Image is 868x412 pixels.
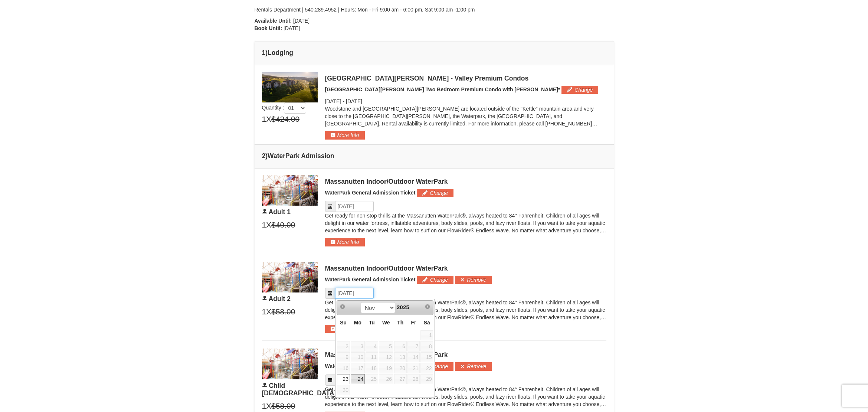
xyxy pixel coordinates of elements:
[337,374,350,385] a: 23
[407,374,420,385] td: unAvailable
[424,320,430,326] span: Saturday
[265,152,268,160] span: )
[420,363,433,373] span: 22
[407,341,420,352] td: unAvailable
[420,341,433,352] td: unAvailable
[266,219,271,230] span: X
[266,114,271,125] span: X
[365,341,379,352] td: unAvailable
[284,25,300,31] span: [DATE]
[350,341,365,352] td: unAvailable
[366,374,378,385] span: 25
[420,330,433,341] td: unAvailable
[338,301,348,312] a: Prev
[397,320,403,326] span: Thursday
[411,320,416,326] span: Friday
[455,276,492,284] button: Remove
[365,352,379,363] td: unAvailable
[351,363,365,373] span: 17
[325,105,606,127] p: Woodstone and [GEOGRAPHIC_DATA][PERSON_NAME] are located outside of the "Kettle" mountain area an...
[394,363,407,373] span: 20
[369,320,375,326] span: Tuesday
[269,295,291,303] span: Adult 2
[337,363,350,373] span: 16
[262,152,606,160] h4: 2 WaterPark Admission
[394,363,407,374] td: unAvailable
[337,341,350,352] td: unAvailable
[325,75,606,82] div: [GEOGRAPHIC_DATA][PERSON_NAME] - Valley Premium Condos
[382,320,390,326] span: Wednesday
[407,352,420,363] td: unAvailable
[262,262,318,292] img: 6619917-1403-22d2226d.jpg
[366,352,378,363] span: 11
[337,341,350,351] span: 2
[266,306,271,317] span: X
[325,212,606,234] p: Get ready for non-stop thrills at the Massanutten WaterPark®, always heated to 84° Fahrenheit. Ch...
[366,341,378,351] span: 4
[265,49,268,56] span: )
[325,325,365,333] button: More Info
[337,352,350,363] span: 9
[325,265,606,272] div: Massanutten Indoor/Outdoor WaterPark
[425,304,430,310] span: Next
[379,341,393,351] span: 5
[262,72,318,102] img: 19219041-4-ec11c166.jpg
[354,320,361,326] span: Monday
[379,352,393,363] span: 12
[366,363,378,373] span: 18
[271,114,299,125] span: $424.00
[417,276,453,284] button: Change
[262,219,266,230] span: 1
[407,363,420,374] td: unAvailable
[379,352,394,363] td: unAvailable
[379,374,394,385] td: unAvailable
[325,190,416,196] span: WaterPark General Admission Ticket
[325,386,606,408] p: Get ready for non-stop thrills at the Massanutten WaterPark®, always heated to 84° Fahrenheit. Ch...
[394,374,407,385] span: 27
[325,98,341,104] span: [DATE]
[351,352,365,363] span: 10
[422,301,433,312] a: Next
[337,385,350,395] span: 30
[337,352,350,363] td: unAvailable
[420,363,433,374] td: unAvailable
[325,178,606,185] div: Massanutten Indoor/Outdoor WaterPark
[325,238,365,246] button: More Info
[262,382,337,397] span: Child [DEMOGRAPHIC_DATA]
[337,385,350,396] td: unAvailable
[420,374,433,385] td: unAvailable
[350,363,365,374] td: unAvailable
[394,352,407,363] span: 13
[420,341,433,351] span: 8
[269,208,291,216] span: Adult 1
[351,341,365,351] span: 3
[420,330,433,341] span: 1
[417,362,453,370] button: Change
[340,320,347,326] span: Sunday
[343,98,344,104] span: -
[407,374,420,385] span: 28
[379,374,393,385] span: 26
[325,86,560,92] span: [GEOGRAPHIC_DATA][PERSON_NAME] Two Bedroom Premium Condo with [PERSON_NAME]*
[350,374,365,385] td: available
[420,352,433,363] span: 15
[262,400,266,412] span: 1
[340,304,345,310] span: Prev
[271,306,295,317] span: $58.00
[394,374,407,385] td: unAvailable
[262,349,318,379] img: 6619917-1403-22d2226d.jpg
[397,304,409,310] span: 2025
[365,374,379,385] td: unAvailable
[365,363,379,374] td: unAvailable
[337,363,350,374] td: unAvailable
[455,362,492,370] button: Remove
[293,18,309,24] span: [DATE]
[394,341,407,351] span: 6
[407,363,420,373] span: 21
[379,363,394,374] td: unAvailable
[262,105,307,111] span: Quantity :
[271,400,295,412] span: $58.00
[325,299,606,321] p: Get ready for non-stop thrills at the Massanutten WaterPark®, always heated to 84° Fahrenheit. Ch...
[350,352,365,363] td: unAvailable
[262,49,606,56] h4: 1 Lodging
